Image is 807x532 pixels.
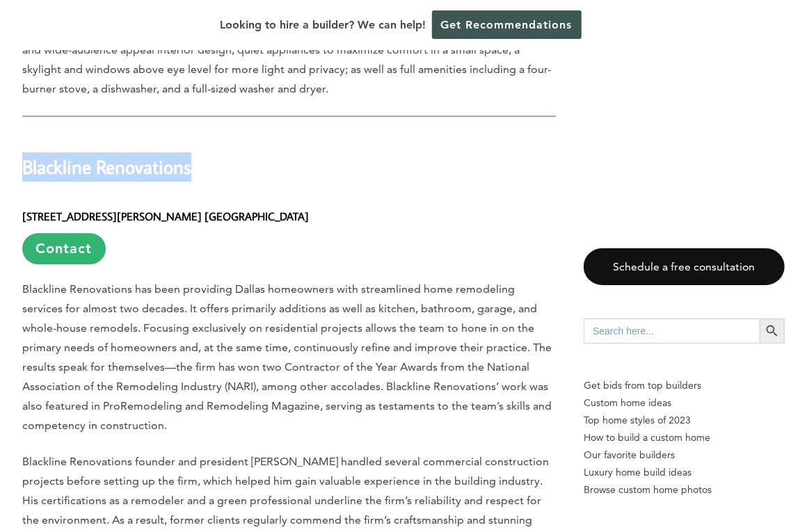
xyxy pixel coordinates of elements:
iframe: Drift Widget Chat Controller [540,432,790,515]
a: Top home styles of 2023 [584,412,785,429]
strong: Blackline Renovations [22,154,191,179]
a: Schedule a free consultation [584,248,785,285]
a: Contact [22,233,106,264]
svg: Search [765,323,780,339]
h6: [STREET_ADDRESS][PERSON_NAME] [GEOGRAPHIC_DATA] [22,197,556,264]
p: Blackline Renovations has been providing Dallas homeowners with streamlined home remodeling servi... [22,280,556,435]
a: Get Recommendations [432,10,582,39]
input: Search here... [584,319,760,344]
a: How to build a custom home [584,429,785,446]
a: Custom home ideas [584,394,785,412]
p: Get bids from top builders [584,377,785,394]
